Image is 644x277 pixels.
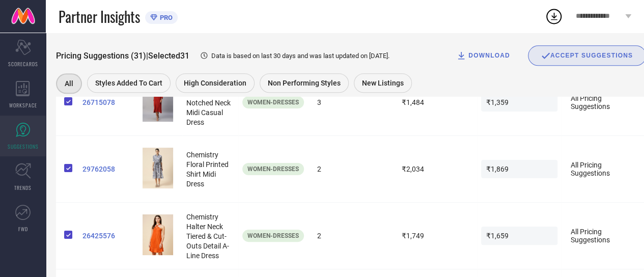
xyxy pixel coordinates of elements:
span: Data is based on last 30 days and was last updated on [DATE] . [211,52,389,60]
span: Women-Dresses [247,232,299,239]
span: | [146,51,148,61]
a: 29762058 [82,165,134,173]
span: Pricing Suggestions (31) [56,51,146,61]
span: High Consideration [184,79,246,87]
span: All Pricing Suggestions [566,156,642,182]
img: f5dff629-b6c7-418b-a79c-63fe78732b251716651651498ChemistryFloralPrintShirtMidiDress1.jpg [143,148,173,188]
div: DOWNLOAD [456,50,510,61]
div: Open download list [545,7,563,25]
span: Non Performing Styles [268,79,341,87]
span: ₹1,659 [481,227,557,245]
span: 2 [312,160,388,178]
button: DOWNLOAD [443,45,523,66]
span: SCORECARDS [8,60,38,68]
span: All Pricing Suggestions [566,223,642,249]
span: All Pricing Suggestions [566,89,642,116]
span: TRENDS [14,184,32,191]
span: 2 [312,227,388,245]
span: Chemistry Halter Neck Tiered & Cut-Outs Detail A-Line Dress [186,213,229,260]
a: 26425576 [82,232,134,240]
span: 3 [312,93,388,112]
span: ₹1,869 [481,160,557,178]
span: Styles Added To Cart [95,79,162,87]
div: ACCEPT SUGGESTIONS [541,51,633,60]
span: ₹2,034 [397,160,473,178]
span: PRO [157,14,173,21]
span: Chemistry Embroidered Notched Neck Midi Casual Dress [186,79,231,126]
span: SUGGESTIONS [8,143,39,150]
a: 26715078 [82,98,134,106]
span: Chemistry Floral Printed Shirt Midi Dress [186,151,229,188]
span: ₹1,749 [397,227,473,245]
img: f6da3436-0f7c-49c5-ade7-b9e0762fea0c1703821597948ChemistryRustDress1.jpg [143,81,173,122]
span: Women-Dresses [247,99,299,106]
span: New Listings [362,79,404,87]
span: Partner Insights [59,6,140,27]
img: 9dd0e3ec-50e4-4dd4-885a-47f8219909d91702563170581ChemistryRustHalterNeckDress1.jpg [143,214,173,255]
span: FWD [18,225,28,233]
span: Women-Dresses [247,165,299,173]
span: ₹1,484 [397,93,473,112]
span: ₹1,359 [481,93,557,112]
span: Selected 31 [148,51,189,61]
span: WORKSPACE [9,101,37,109]
span: All [65,79,73,88]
